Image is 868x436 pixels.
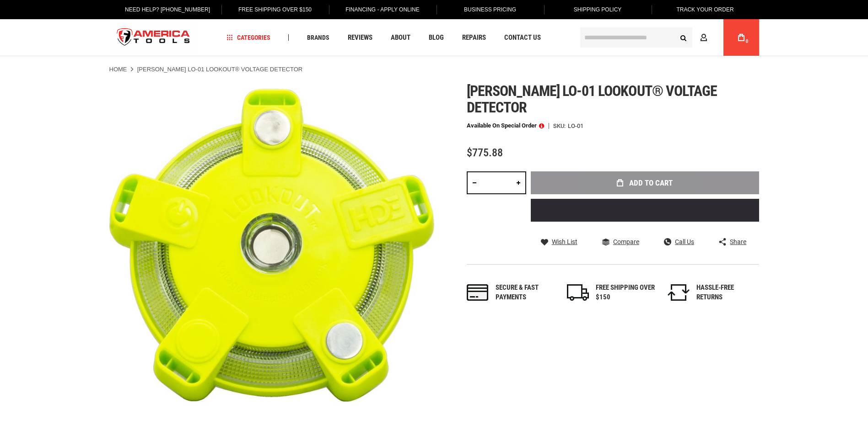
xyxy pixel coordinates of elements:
[458,32,490,44] a: Repairs
[222,32,275,44] a: Categories
[675,29,692,46] button: Search
[567,284,589,301] img: shipping
[467,146,503,159] span: $775.88
[429,34,444,41] span: Blog
[137,66,302,73] strong: [PERSON_NAME] LO-01 LOOKOUT® VOLTAGE DETECTOR
[467,284,489,301] img: payments
[467,122,544,129] p: Available on Special Order
[696,283,756,303] div: HASSLE-FREE RETURNS
[303,32,334,44] a: Brands
[467,82,717,116] span: [PERSON_NAME] lo-01 lookout® voltage detector
[109,83,434,407] img: main product photo
[391,34,410,41] span: About
[664,238,694,246] a: Call Us
[602,238,639,246] a: Compare
[730,239,746,245] span: Share
[746,39,749,44] span: 0
[568,123,583,129] div: LO-01
[109,21,198,55] a: store logo
[552,239,577,245] span: Wish List
[675,239,694,245] span: Call Us
[344,32,377,44] a: Reviews
[425,32,448,44] a: Blog
[541,238,577,246] a: Wish List
[500,32,545,44] a: Contact Us
[613,239,639,245] span: Compare
[462,34,486,41] span: Repairs
[387,32,415,44] a: About
[596,283,655,303] div: FREE SHIPPING OVER $150
[109,21,198,55] img: America Tools
[733,19,750,56] a: 0
[109,65,127,74] a: Home
[504,34,541,41] span: Contact Us
[668,284,690,301] img: returns
[574,6,622,13] span: Shipping Policy
[307,34,329,41] span: Brands
[226,34,270,41] span: Categories
[553,123,568,129] strong: SKU
[496,283,555,303] div: Secure & fast payments
[348,34,372,41] span: Reviews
